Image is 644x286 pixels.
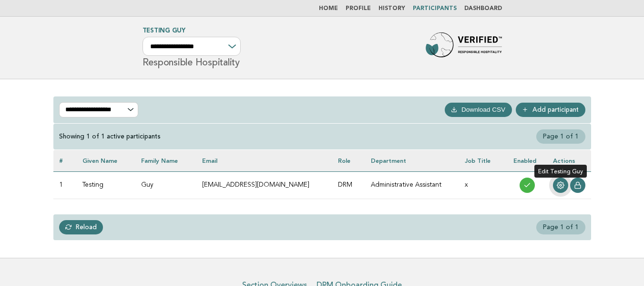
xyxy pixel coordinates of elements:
th: # [53,150,77,171]
a: Profile [346,6,371,11]
a: Dashboard [464,6,502,11]
th: Job Title [459,150,508,171]
a: Reload [59,220,103,234]
a: Add participant [516,103,585,117]
td: DRM [332,171,366,199]
td: Testing [77,171,135,199]
th: Department [365,150,459,171]
h1: Responsible Hospitality [143,28,241,67]
th: Given name [77,150,135,171]
div: Showing 1 of 1 active participants [59,132,161,141]
th: Role [332,150,366,171]
th: Enabled [508,150,547,171]
td: [EMAIL_ADDRESS][DOMAIN_NAME] [196,171,332,199]
td: Guy [135,171,196,199]
a: Participants [413,6,457,11]
a: History [378,6,405,11]
button: Download CSV [445,103,512,117]
a: Home [319,6,338,11]
th: Family name [135,150,196,171]
a: Testing Guy [143,28,185,34]
img: Forbes Travel Guide [426,32,502,63]
th: Email [196,150,332,171]
td: 1 [53,171,77,199]
td: x [459,171,508,199]
td: Administrative Assistant [365,171,459,199]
